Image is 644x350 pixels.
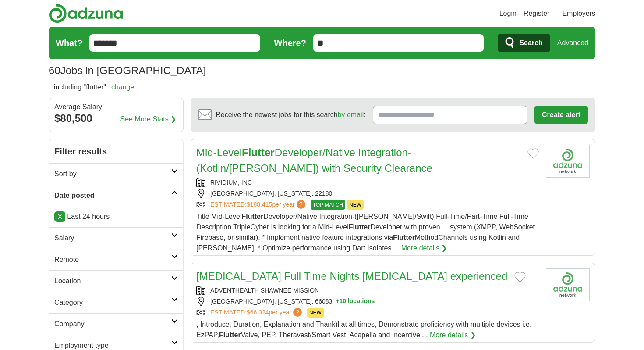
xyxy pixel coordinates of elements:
[54,169,171,179] h2: Sort by
[54,276,171,286] h2: Location
[196,270,507,282] a: [MEDICAL_DATA] Full Time Nights [MEDICAL_DATA] experienced
[49,249,183,270] a: Remote
[336,297,339,306] span: +
[49,4,123,23] img: Adzuna logo
[49,163,183,185] a: Sort by
[196,189,539,198] div: [GEOGRAPHIC_DATA], [US_STATE], 22180
[54,233,171,243] h2: Salary
[216,110,365,120] span: Receive the newest jobs for this search :
[393,234,415,241] strong: Flutter
[499,8,517,19] a: Login
[519,34,542,52] span: Search
[514,272,526,282] button: Add to favorite jobs
[546,145,590,178] img: Company logo
[49,313,183,335] a: Company
[242,146,275,158] strong: Flutter
[247,201,272,208] span: $188,415
[546,268,590,301] img: Company logo
[430,330,476,340] a: More details ❯
[49,63,60,79] span: 60
[347,200,364,210] span: NEW
[49,139,183,163] h2: Filter results
[336,297,375,306] button: +10 locations
[49,270,183,292] a: Location
[120,114,177,125] a: See More Stats ❯
[54,319,171,329] h2: Company
[210,200,307,210] a: ESTIMATED:$188,415per year?
[54,190,171,201] h2: Date posted
[56,36,82,50] label: What?
[196,213,537,252] span: Title Mid-Level Developer/Native Integration-([PERSON_NAME]/Swift) Full-Time/Part-Time Full-Time ...
[219,331,241,339] strong: Flutter
[111,83,134,91] a: change
[401,243,447,254] a: More details ❯
[54,211,65,222] a: X
[49,185,183,206] a: Date posted
[196,297,539,306] div: [GEOGRAPHIC_DATA], [US_STATE], 66083
[54,254,171,265] h2: Remote
[349,223,371,231] strong: Flutter
[54,82,134,93] h2: including "flutter"
[557,34,588,52] a: Advanced
[307,308,324,318] span: NEW
[338,111,364,118] a: by email
[274,36,306,50] label: Where?
[54,111,178,126] div: $80,500
[247,309,269,316] span: $66,324
[54,104,178,111] div: Average Salary
[297,200,305,209] span: ?
[527,148,539,159] button: Add to favorite jobs
[534,106,588,124] button: Create alert
[562,8,595,19] a: Employers
[498,34,550,52] button: Search
[49,227,183,249] a: Salary
[54,297,171,308] h2: Category
[196,321,531,339] span: , Introduce, Duration, Explanation and Thank)l at all times, Demonstrate proficiency with multipl...
[196,286,539,295] div: ADVENTHEALTH SHAWNEE MISSION
[524,8,550,19] a: Register
[293,308,302,317] span: ?
[311,200,345,210] span: TOP MATCH
[210,308,304,318] a: ESTIMATED:$66,324per year?
[196,146,432,174] a: Mid-LevelFlutterDeveloper/Native Integration-(Kotlin/[PERSON_NAME]) with Security Clearance
[54,211,178,222] p: Last 24 hours
[241,213,263,220] strong: Flutter
[49,64,206,76] h1: Jobs in [GEOGRAPHIC_DATA]
[49,292,183,313] a: Category
[196,178,539,187] div: RIVIDIUM, INC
